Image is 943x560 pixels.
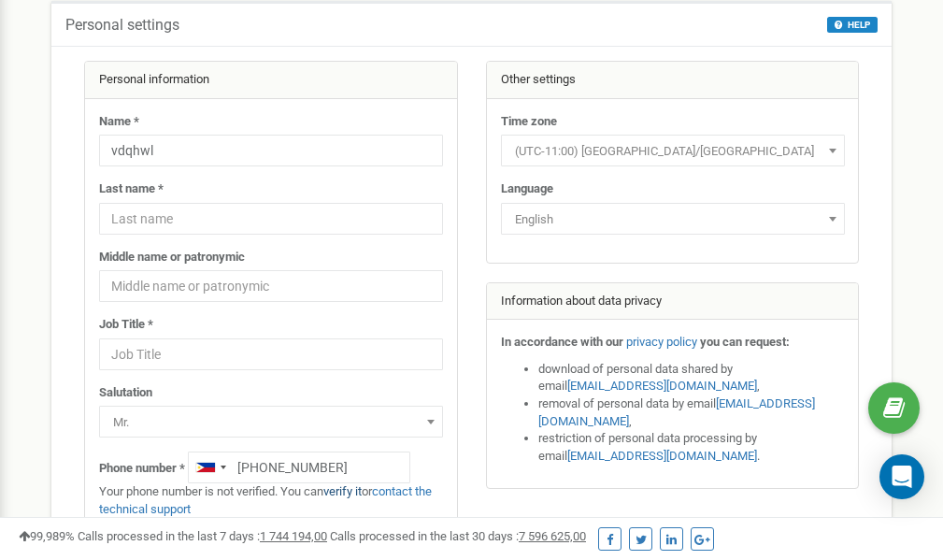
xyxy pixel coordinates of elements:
[65,17,179,34] h5: Personal settings
[99,249,245,266] label: Middle name or patronymic
[487,283,859,321] div: Information about data privacy
[567,449,757,463] a: [EMAIL_ADDRESS][DOMAIN_NAME]
[99,338,443,370] input: Job Title
[99,270,443,302] input: Middle name or patronymic
[99,180,164,198] label: Last name *
[501,113,557,131] label: Time zone
[501,203,845,235] span: English
[487,62,859,99] div: Other settings
[567,379,757,393] a: [EMAIL_ADDRESS][DOMAIN_NAME]
[501,135,845,166] span: (UTC-11:00) Pacific/Midway
[330,529,586,543] span: Calls processed in the last 30 days :
[188,452,410,483] input: +1-800-555-55-55
[626,335,697,349] a: privacy policy
[99,460,185,478] label: Phone number *
[99,406,443,438] span: Mr.
[538,395,845,430] li: removal of personal data by email ,
[538,361,845,395] li: download of personal data shared by email ,
[827,17,878,33] button: HELP
[538,396,815,428] a: [EMAIL_ADDRESS][DOMAIN_NAME]
[879,454,924,499] div: Open Intercom Messenger
[501,335,623,349] strong: In accordance with our
[99,135,443,166] input: Name
[78,529,327,543] span: Calls processed in the last 7 days :
[519,529,586,543] u: 7 596 625,00
[99,483,443,518] p: Your phone number is not verified. You can or
[99,113,139,131] label: Name *
[260,529,327,543] u: 1 744 194,00
[85,62,457,99] div: Personal information
[99,203,443,235] input: Last name
[189,452,232,482] div: Telephone country code
[501,180,553,198] label: Language
[99,484,432,516] a: contact the technical support
[106,409,436,436] span: Mr.
[323,484,362,498] a: verify it
[700,335,790,349] strong: you can request:
[99,384,152,402] label: Salutation
[507,207,838,233] span: English
[538,430,845,465] li: restriction of personal data processing by email .
[99,316,153,334] label: Job Title *
[19,529,75,543] span: 99,989%
[507,138,838,165] span: (UTC-11:00) Pacific/Midway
